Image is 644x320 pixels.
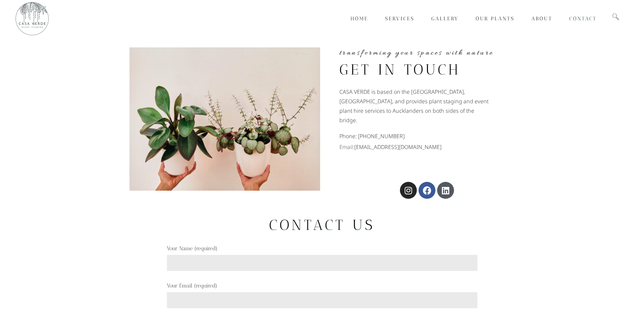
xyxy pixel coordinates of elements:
p: [EMAIL_ADDRESS][DOMAIN_NAME] [339,142,515,152]
input: Your Name (required) [167,255,478,271]
span: Gallery [431,16,459,22]
span: About [531,16,552,22]
label: Your Name (required) [167,245,478,271]
p: CASA VERDE is based on the [GEOGRAPHIC_DATA], [GEOGRAPHIC_DATA], and provides plant staging and e... [339,87,490,125]
span: Services [385,16,414,22]
a: Email: [339,143,354,151]
h2: Contact us [17,216,627,234]
span: Home [351,16,368,22]
input: Your Email (required) [167,292,478,308]
h2: Get in touch [339,61,474,79]
label: Your Email (required) [167,282,478,308]
h5: transforming your spaces with nature [339,47,515,59]
span: Our Plants [476,16,515,22]
p: Phone: [PHONE_NUMBER] [339,131,515,141]
img: Two plants in small white pots [129,47,320,191]
span: Contact [569,16,597,22]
